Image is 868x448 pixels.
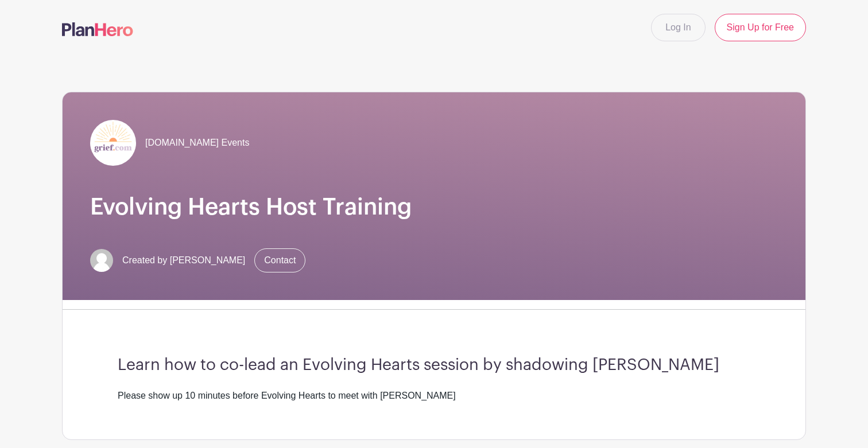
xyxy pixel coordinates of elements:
span: Created by [PERSON_NAME] [122,254,245,267]
h3: Learn how to co-lead an Evolving Hearts session by shadowing [PERSON_NAME] [118,356,750,375]
img: logo-507f7623f17ff9eddc593b1ce0a138ce2505c220e1c5a4e2b4648c50719b7d32.svg [62,22,133,36]
a: Contact [254,248,305,272]
div: Please show up 10 minutes before Evolving Hearts to meet with [PERSON_NAME] [118,389,750,403]
a: Sign Up for Free [715,14,806,41]
a: Log In [651,14,705,41]
img: grief-logo-planhero.png [90,120,136,166]
img: default-ce2991bfa6775e67f084385cd625a349d9dcbb7a52a09fb2fda1e96e2d18dcdb.png [90,249,113,272]
h1: Evolving Hearts Host Training [90,193,778,221]
span: [DOMAIN_NAME] Events [145,136,249,150]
